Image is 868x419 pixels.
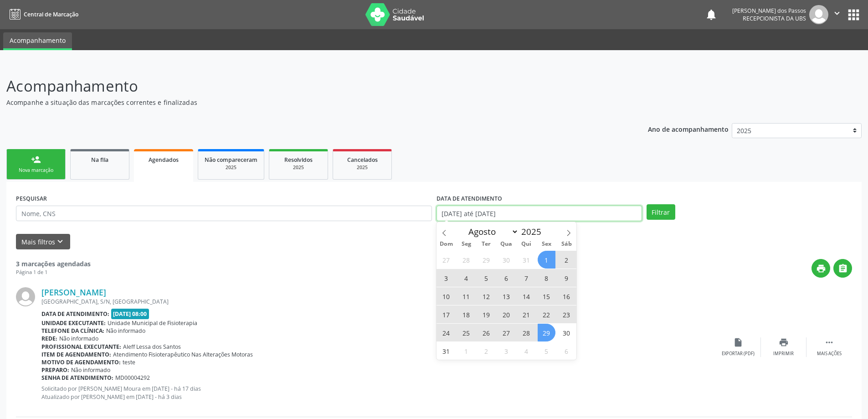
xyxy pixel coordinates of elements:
[59,335,98,342] span: Não informado
[41,327,104,335] b: Telefone da clínica:
[16,269,91,276] div: Página 1 de 1
[205,156,257,164] span: Não compareceram
[457,251,475,269] span: Julho 28, 2025
[538,287,555,305] span: Agosto 15, 2025
[496,241,516,247] span: Qua
[558,269,575,287] span: Agosto 9, 2025
[41,358,121,366] b: Motivo de agendamento:
[733,337,743,347] i: insert_drive_file
[55,237,65,247] i: keyboard_arrow_down
[538,251,555,269] span: Agosto 1, 2025
[108,319,197,327] span: Unidade Municipal de Fisioterapia
[828,5,846,24] button: 
[518,251,535,269] span: Julho 31, 2025
[816,264,826,274] i: print
[832,8,842,18] i: 
[16,206,432,221] input: Nome, CNS
[558,251,575,269] span: Agosto 2, 2025
[41,343,121,351] b: Profissional executante:
[437,342,455,360] span: Agosto 31, 2025
[732,7,806,15] div: [PERSON_NAME] dos Passos
[519,226,549,238] input: Year
[457,269,475,287] span: Agosto 4, 2025
[558,287,575,305] span: Agosto 16, 2025
[16,287,35,306] img: img
[647,204,675,220] button: Filtrar
[6,75,605,98] p: Acompanhamento
[817,351,842,357] div: Mais ações
[498,287,515,305] span: Agosto 13, 2025
[705,8,718,21] button: notifications
[339,164,385,171] div: 2025
[812,259,830,278] button: print
[123,358,135,366] span: teste
[478,342,495,360] span: Setembro 2, 2025
[41,287,106,297] a: [PERSON_NAME]
[437,305,455,323] span: Agosto 17, 2025
[6,7,78,22] a: Central de Marcação
[91,156,108,164] span: Na fila
[41,351,111,358] b: Item de agendamento:
[558,305,575,323] span: Agosto 23, 2025
[41,335,57,342] b: Rede:
[743,15,806,22] span: Recepcionista da UBS
[205,164,257,171] div: 2025
[478,324,495,341] span: Agosto 26, 2025
[779,337,789,347] i: print
[71,366,110,374] span: Não informado
[41,310,109,318] b: Data de atendimento:
[123,343,181,351] span: Aleff Lessa dos Santos
[773,351,794,357] div: Imprimir
[16,191,47,206] label: PESQUISAR
[41,366,69,374] b: Preparo:
[437,269,455,287] span: Agosto 3, 2025
[498,251,515,269] span: Julho 30, 2025
[284,156,313,164] span: Resolvidos
[31,155,41,165] div: person_add
[518,305,535,323] span: Agosto 21, 2025
[457,342,475,360] span: Setembro 1, 2025
[516,241,536,247] span: Qui
[538,324,555,341] span: Agosto 29, 2025
[498,342,515,360] span: Setembro 3, 2025
[41,385,715,400] p: Solicitado por [PERSON_NAME] Moura em [DATE] - há 17 dias Atualizado por [PERSON_NAME] em [DATE] ...
[457,287,475,305] span: Agosto 11, 2025
[13,167,59,174] div: Nova marcação
[833,259,852,278] button: 
[457,324,475,341] span: Agosto 25, 2025
[437,324,455,341] span: Agosto 24, 2025
[437,191,502,206] label: DATA DE ATENDIMENTO
[24,10,78,18] span: Central de Marcação
[113,351,253,358] span: Atendimento Fisioterapêutico Nas Alterações Motoras
[41,319,106,327] b: Unidade executante:
[536,241,556,247] span: Sex
[538,305,555,323] span: Agosto 22, 2025
[276,164,321,171] div: 2025
[41,298,715,305] div: [GEOGRAPHIC_DATA], S/N, [GEOGRAPHIC_DATA]
[809,5,828,24] img: img
[648,123,729,134] p: Ano de acompanhamento
[478,269,495,287] span: Agosto 5, 2025
[437,251,455,269] span: Julho 27, 2025
[16,259,91,268] strong: 3 marcações agendadas
[16,234,70,250] button: Mais filtroskeyboard_arrow_down
[106,327,145,335] span: Não informado
[149,156,179,164] span: Agendados
[824,337,834,347] i: 
[538,269,555,287] span: Agosto 8, 2025
[111,309,149,319] span: [DATE] 08:00
[558,342,575,360] span: Setembro 6, 2025
[478,305,495,323] span: Agosto 19, 2025
[498,305,515,323] span: Agosto 20, 2025
[556,241,576,247] span: Sáb
[498,324,515,341] span: Agosto 27, 2025
[498,269,515,287] span: Agosto 6, 2025
[347,156,378,164] span: Cancelados
[478,251,495,269] span: Julho 29, 2025
[437,287,455,305] span: Agosto 10, 2025
[437,206,642,221] input: Selecione um intervalo
[41,374,113,382] b: Senha de atendimento:
[518,287,535,305] span: Agosto 14, 2025
[478,287,495,305] span: Agosto 12, 2025
[476,241,496,247] span: Ter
